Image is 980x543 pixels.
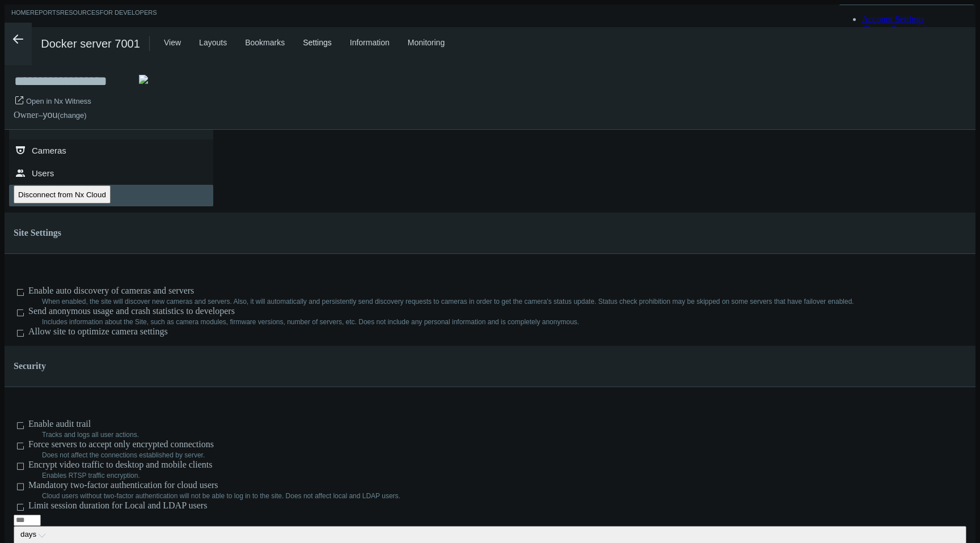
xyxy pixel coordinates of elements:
div: Settings [303,38,332,57]
a: Layouts [199,38,227,47]
span: Send anonymous usage and crash statistics to developers [28,306,235,316]
span: Cloud users without two-factor authentication will not be able to log in to the site. Does not af... [42,492,400,500]
span: Cameras [32,146,66,155]
label: When enabled, the site will discover new cameras and servers. Also, it will automatically and per... [42,298,854,306]
a: Account Settings [862,14,924,24]
a: (change) [57,111,86,120]
span: Docker server 7001 [41,37,140,50]
a: Open in Nx Witness [26,97,91,105]
h4: Site Settings [14,228,966,238]
label: Includes information about the Site, such as camera modules, firmware versions, number of servers... [42,318,579,326]
a: Bookmarks [245,38,285,47]
span: Force servers to accept only encrypted connections [28,439,214,449]
span: Owner [14,110,39,120]
span: you [43,110,58,120]
a: Change Password [862,24,927,34]
a: Reports [30,9,60,23]
span: Mandatory two-factor authentication for cloud users [28,480,218,490]
a: Monitoring [408,38,445,47]
h4: Security [14,361,966,371]
button: Disconnect from Nx Cloud [14,185,111,203]
span: – [39,110,43,120]
a: Home [11,9,30,23]
span: Users [32,168,54,178]
a: View [164,38,181,47]
a: For Developers [100,9,157,23]
a: Resources [60,9,100,23]
a: Information [350,38,390,47]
